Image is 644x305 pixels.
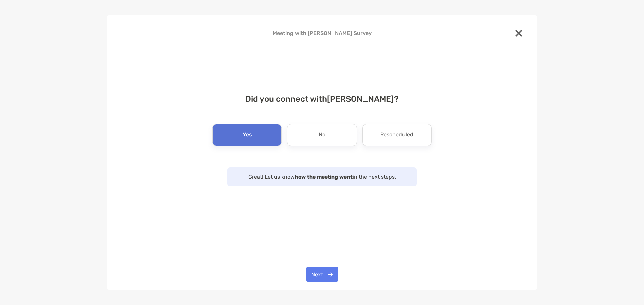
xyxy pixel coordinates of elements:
[319,130,325,140] p: No
[234,173,410,181] p: Great! Let us know in the next steps.
[118,30,526,36] h4: Meeting with [PERSON_NAME] Survey
[515,30,522,37] img: close modal
[380,130,413,140] p: Rescheduled
[295,174,353,180] strong: how the meeting went
[306,267,338,282] button: Next
[118,94,526,104] h4: Did you connect with [PERSON_NAME] ?
[243,130,252,140] p: Yes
